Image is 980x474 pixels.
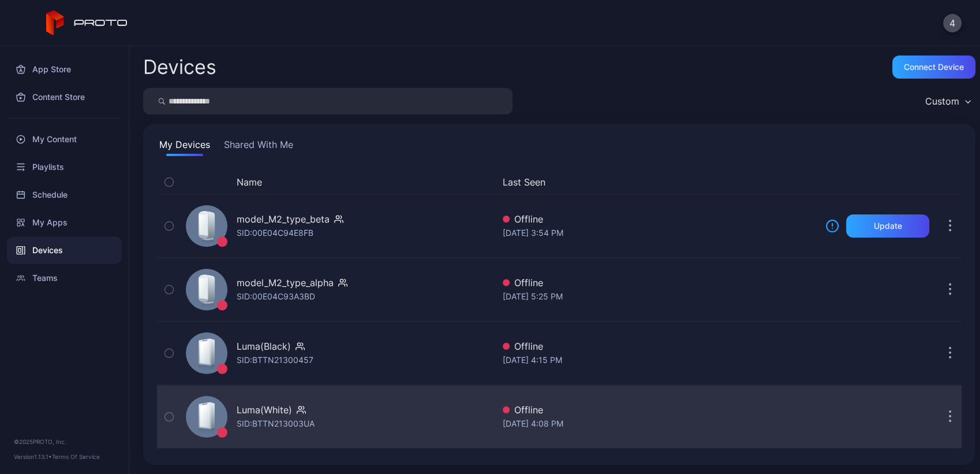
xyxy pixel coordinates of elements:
[157,138,212,156] button: My Devices
[237,175,262,189] button: Name
[821,175,925,189] div: Update Device
[503,226,816,240] div: [DATE] 3:54 PM
[237,417,315,431] div: SID: BTTN213003UA
[222,138,296,156] button: Shared With Me
[7,153,122,181] a: Playlists
[904,62,964,72] div: Connect device
[237,212,330,226] div: model_M2_type_beta
[7,209,122,236] a: My Apps
[503,290,816,303] div: [DATE] 5:25 PM
[237,226,313,240] div: SID: 00E04C94E8FB
[943,14,962,32] button: 4
[7,236,122,264] a: Devices
[14,453,52,460] span: Version 1.13.1 •
[846,214,929,238] button: Update
[52,453,100,460] a: Terms Of Service
[938,175,962,189] div: Options
[7,181,122,209] a: Schedule
[14,437,115,446] div: © 2025 PROTO, Inc.
[237,353,313,367] div: SID: BTTN21300457
[237,339,291,353] div: Luma(Black)
[7,264,122,292] a: Teams
[503,212,816,226] div: Offline
[503,417,816,431] div: [DATE] 4:08 PM
[503,276,816,290] div: Offline
[7,55,122,83] a: App Store
[237,276,334,290] div: model_M2_type_alpha
[503,175,811,189] button: Last Seen
[143,57,216,77] h2: Devices
[874,221,902,231] div: Update
[237,403,292,417] div: Luma(White)
[503,339,816,353] div: Offline
[503,353,816,367] div: [DATE] 4:15 PM
[7,83,122,111] a: Content Store
[919,88,975,114] button: Custom
[237,290,315,303] div: SID: 00E04C93A3BD
[7,125,122,153] a: My Content
[892,55,975,79] button: Connect device
[503,403,816,417] div: Offline
[925,95,959,107] div: Custom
